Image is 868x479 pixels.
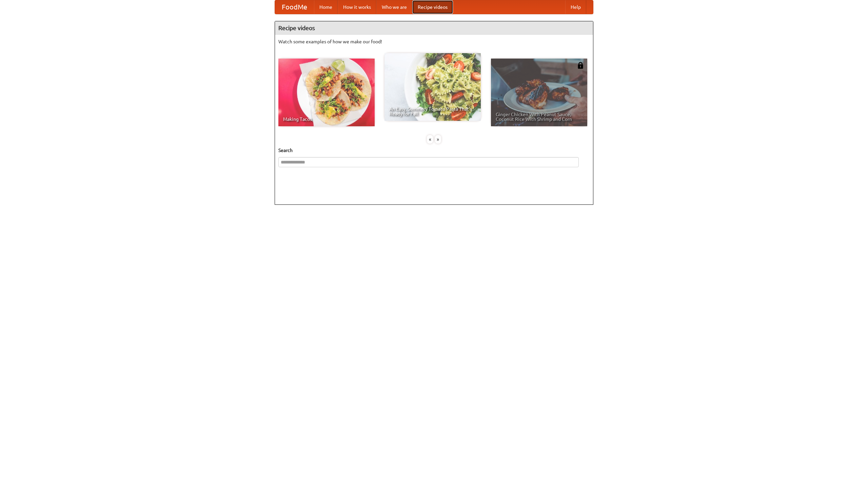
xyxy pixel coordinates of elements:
div: » [435,135,441,144]
a: Recipe videos [412,0,453,14]
div: « [427,135,433,144]
a: How it works [338,0,376,14]
a: Home [314,0,338,14]
span: An Easy, Summery Tomato Pasta That's Ready for Fall [389,107,476,116]
img: 483408.png [577,62,584,69]
h4: Recipe videos [275,21,593,35]
h5: Search [278,147,590,154]
a: Making Tacos [278,59,375,126]
a: Who we are [376,0,412,14]
a: Help [565,0,586,14]
a: FoodMe [275,0,314,14]
p: Watch some examples of how we make our food! [278,38,590,45]
a: An Easy, Summery Tomato Pasta That's Ready for Fall [384,53,481,121]
span: Making Tacos [283,117,370,122]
